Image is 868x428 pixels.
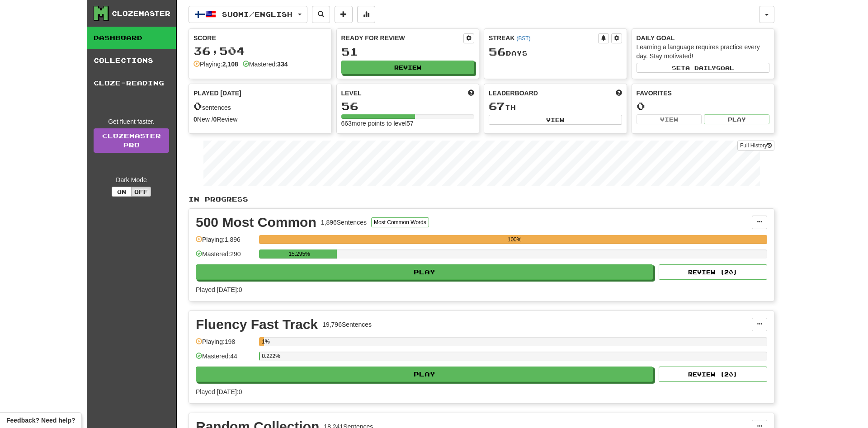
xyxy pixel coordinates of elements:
strong: 2,108 [222,61,238,68]
strong: 0 [213,116,217,123]
button: Play [704,114,769,124]
div: 0 [637,100,770,112]
div: 1,896 Sentences [321,218,367,227]
div: 663 more points to level 57 [341,119,475,128]
div: 1% [262,337,264,346]
div: Streak [489,33,598,42]
a: Cloze-Reading [87,72,176,94]
span: Suomi / English [222,10,292,18]
div: Mastered: [243,60,288,69]
div: Mastered: 290 [196,249,255,264]
button: Play [196,367,653,382]
button: On [112,187,132,197]
div: Dark Mode [94,175,169,184]
button: View [489,115,622,125]
strong: 334 [277,61,288,68]
button: Review [341,61,475,74]
div: 500 Most Common [196,216,316,229]
span: Played [DATE]: 0 [196,388,242,395]
div: Learning a language requires practice every day. Stay motivated! [637,42,770,61]
div: 36,504 [193,45,327,56]
div: Fluency Fast Track [196,318,318,331]
button: Full History [737,141,774,151]
span: Leaderboard [489,89,538,98]
button: Search sentences [312,6,330,23]
div: 100% [262,235,767,244]
div: th [489,100,622,112]
span: 0 [193,99,202,112]
div: Score [193,33,327,42]
button: View [637,114,702,124]
button: Review (20) [659,367,767,382]
div: 51 [341,46,475,57]
button: Suomi/English [189,6,307,23]
div: Clozemaster [112,9,170,18]
button: Play [196,264,653,280]
span: a daily [685,65,716,71]
div: Mastered: 44 [196,352,255,367]
div: Playing: [193,60,238,69]
div: sentences [193,100,327,112]
p: In Progress [189,195,774,204]
span: 67 [489,99,505,112]
div: 56 [341,100,475,112]
a: Dashboard [87,27,176,49]
button: Off [131,187,151,197]
strong: 0 [193,116,197,123]
button: Seta dailygoal [637,63,770,73]
a: (BST) [516,35,530,42]
button: Most Common Words [371,217,429,227]
div: Ready for Review [341,33,464,42]
div: New / Review [193,115,327,124]
div: Playing: 198 [196,337,255,352]
div: 19,796 Sentences [322,320,372,329]
div: Get fluent faster. [94,117,169,126]
a: Collections [87,49,176,72]
span: Open feedback widget [6,416,75,425]
div: 15.295% [262,249,337,259]
div: Day s [489,46,622,58]
div: Playing: 1,896 [196,235,255,250]
div: Favorites [637,89,770,98]
button: Review (20) [659,264,767,280]
button: Add sentence to collection [335,6,353,23]
span: Played [DATE] [193,89,241,98]
button: More stats [357,6,375,23]
span: This week in points, UTC [616,89,622,98]
span: Played [DATE]: 0 [196,286,242,293]
a: ClozemasterPro [94,128,169,153]
div: Daily Goal [637,33,770,42]
span: Level [341,89,362,98]
span: Score more points to level up [468,89,474,98]
span: 56 [489,45,506,58]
